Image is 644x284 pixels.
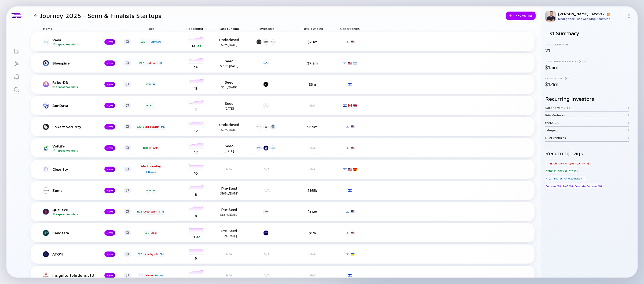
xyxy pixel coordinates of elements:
a: VoltifyRepeat FoundersNEW [43,144,136,152]
div: Climate [149,145,159,151]
div: ML [160,124,165,130]
span: Headcount [186,27,203,31]
div: N/A [295,273,330,277]
div: Pre-Seed [212,228,247,238]
img: United Kingdom Flag [353,104,357,107]
button: Copy to List [506,12,536,20]
div: $7m, [DATE] [212,43,247,46]
img: Adam Profile Picture [545,11,556,21]
div: $8.5m [295,124,330,129]
div: $1.5m [545,64,633,70]
div: AI [161,209,164,214]
div: N/A [255,252,279,256]
div: Runi Ventures [545,136,627,140]
div: $1.6m [295,209,330,214]
div: N/A [295,167,330,171]
div: $165k [295,188,330,193]
div: B2B [137,251,142,257]
div: AI (7) [545,176,553,181]
div: Healthcare [145,60,158,66]
div: BIM [159,251,164,257]
a: Spikerz SecurityNEW [43,124,136,130]
h2: List Summary [545,30,633,36]
img: Israel Flag [345,41,350,43]
img: United States Flag [350,147,355,149]
div: $1m [295,231,330,235]
div: Defense [144,273,154,278]
img: Israel Flag [348,274,352,277]
div: Canotera [52,231,96,235]
div: Pre-Seed [212,186,247,195]
img: Canada Flag [348,104,352,107]
div: N/A [255,188,279,192]
div: Total Funding Amount (Avg.) [545,60,633,63]
div: Repeat Founders [52,213,96,216]
a: ZomaNEW [43,187,136,194]
div: IT [152,103,155,108]
div: Name [39,25,136,32]
div: B2B [146,103,151,108]
img: United States Flag [350,210,355,213]
div: B2B [137,209,142,214]
div: $7.2m, [DATE] [212,64,247,68]
div: FalkorDB [52,80,96,88]
a: ClearittyNEW [43,166,136,172]
span: Last Funding [219,27,239,31]
img: Israel Flag [343,104,347,107]
div: $3m, [DATE] [212,85,247,89]
div: Voltify [52,144,96,152]
div: Industry 4.0 [143,251,158,257]
div: SaaS (9) [562,183,573,189]
div: B2B [136,124,142,130]
div: Cyber Security [143,209,160,214]
div: $7.1m [295,39,330,44]
div: Cyber Security (3) [568,161,590,166]
div: B2B [144,230,150,236]
div: Nanotechnology (1) [563,176,586,181]
div: Seed [212,143,247,153]
img: Israel Flag [343,62,347,64]
div: Qualifire [52,207,96,216]
div: B2B [146,188,151,193]
img: Israel Flag [348,189,352,192]
a: ATOMNEW [43,251,136,257]
div: theDOCK [545,121,627,125]
div: BonData [52,103,96,108]
img: Argentina Flag [353,62,357,64]
div: E44 Ventures [545,113,627,117]
a: Investor Map [6,57,27,70]
div: Software [150,39,161,45]
div: N/A [212,252,247,256]
h2: Recurring Tags [545,150,633,156]
div: Cyber Security [142,124,160,130]
img: Israel Flag [345,147,350,149]
div: Repeat Founders [52,85,96,88]
img: Israel Flag [343,168,347,171]
div: 1 [627,106,629,110]
div: ATOM [52,252,96,256]
div: Dealigence Fast Growing Startups [558,17,625,21]
div: B2B [140,39,145,45]
div: B2B [146,82,151,87]
div: $1.4m [545,81,633,87]
div: Software (9) [545,183,561,189]
img: United States Flag [348,168,352,171]
div: Geographies [338,25,362,32]
div: Total Companies [545,43,633,46]
div: Sales & Marketing [140,163,162,169]
div: Insignito Solutions Ltd [52,273,96,278]
div: Seed [212,80,247,89]
div: J-Impact [545,128,627,132]
a: Search [6,83,27,96]
div: Enterprise Software (6) [574,183,602,189]
span: Total Funding [302,27,323,31]
div: N/A [295,146,330,150]
div: [DATE] [212,107,247,110]
div: $1.6m, [DATE] [212,213,247,216]
div: N/A [295,103,330,107]
div: N/A [255,273,279,277]
div: 1 [627,128,629,132]
div: 21 [545,48,550,53]
h1: Journey 2025 - Semi & Finalists Startups [40,12,161,19]
div: $165k, [DATE] [212,192,247,195]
